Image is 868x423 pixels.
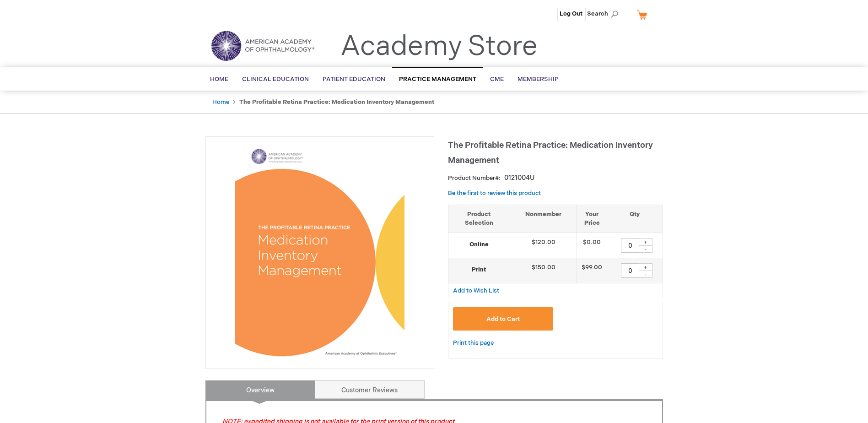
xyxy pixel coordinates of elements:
[212,98,229,106] a: Home
[486,315,520,323] span: Add to Cart
[560,10,582,17] a: Log Out
[315,380,425,399] a: Customer Reviews
[510,205,577,233] th: Nonmember
[448,205,510,233] th: Product Selection
[577,205,607,233] th: Your Price
[504,174,534,183] div: 0121004U
[448,190,541,197] a: Be the first to review this product
[453,307,554,331] button: Add to Cart
[607,205,663,233] th: Qty
[639,245,652,253] div: -
[621,263,639,278] input: Qty
[239,98,434,106] strong: The Profitable Retina Practice: Medication Inventory Management
[205,380,315,399] a: Overview
[453,287,499,294] span: Add to Wish List
[453,287,499,294] a: Add to Wish List
[577,233,607,258] td: $0.00
[639,271,652,278] div: -
[639,263,652,271] div: +
[448,174,501,182] strong: Product Number
[242,76,309,83] span: Clinical Education
[453,266,506,274] strong: Print
[510,233,577,258] td: $120.00
[621,238,639,253] input: Qty
[490,76,504,83] span: CME
[210,76,228,83] span: Home
[453,337,494,349] a: Print this page
[399,76,476,83] span: Practice Management
[577,258,607,283] td: $99.00
[518,76,559,83] span: Membership
[453,240,506,249] strong: Online
[448,141,653,165] span: The Profitable Retina Practice: Medication Inventory Management
[639,238,652,246] div: +
[323,76,385,83] span: Patient Education
[340,30,538,63] a: Academy Store
[235,141,404,361] img: The Profitable Retina Practice: Medication Inventory Management
[587,5,622,23] span: Search
[510,258,577,283] td: $150.00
